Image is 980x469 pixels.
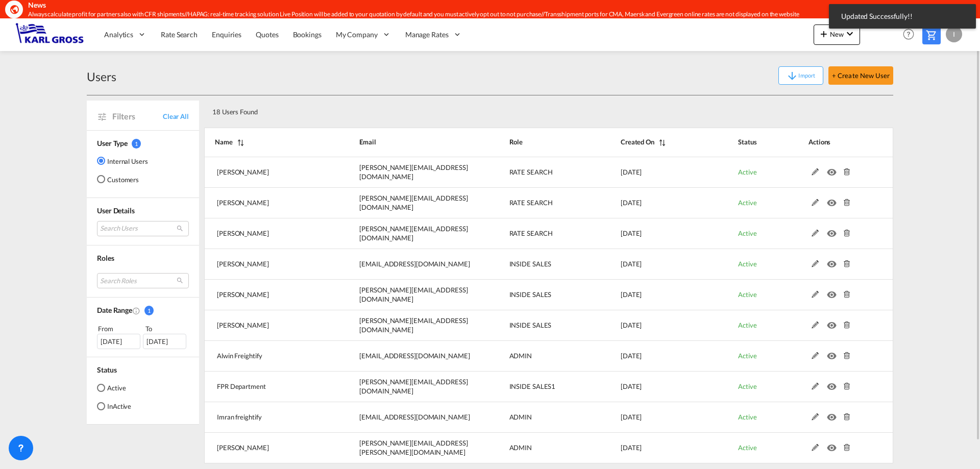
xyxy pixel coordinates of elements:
td: alwinregan.a@freightfy.com [334,341,483,372]
td: Saranya K [204,433,334,463]
span: New [818,30,856,38]
span: RATE SEARCH [509,229,553,237]
md-icon: icon-plus 400-fg [818,28,830,40]
td: 2025-09-12 [595,280,713,310]
td: Sandor Harangi [204,157,334,188]
span: FPR Department [217,382,266,390]
md-radio-button: Customers [97,174,148,184]
td: Stelian-Dumitru Negoita [204,188,334,218]
div: My Company [329,18,398,51]
md-icon: icon-arrow-down [786,70,798,82]
button: icon-plus 400-fgNewicon-chevron-down [814,24,860,45]
div: Manage Rates [398,18,469,51]
div: [DATE] [97,334,140,349]
md-icon: icon-eye [827,411,840,418]
md-radio-button: Internal Users [97,156,148,166]
span: Active [738,229,756,237]
span: [PERSON_NAME] [217,229,269,237]
span: Active [738,413,756,421]
md-icon: icon-earth [9,4,19,14]
md-icon: icon-eye [827,258,840,265]
td: a.stuetz@karlgross.de [334,218,483,249]
span: Active [738,290,756,299]
td: INSIDE SALES [484,249,595,280]
md-icon: icon-eye [827,288,840,295]
span: [PERSON_NAME] [217,321,269,329]
span: Alwin Freightify [217,352,262,360]
span: [DATE] [621,321,642,329]
span: [DATE] [621,168,642,176]
span: Bookings [293,30,322,39]
td: Christina Lutz [204,280,334,310]
td: INSIDE SALES [484,310,595,341]
span: INSIDE SALES [509,260,552,268]
span: ADMIN [509,443,532,452]
td: 2025-03-12 [595,433,713,463]
div: From [97,324,142,334]
span: [DATE] [621,382,642,390]
span: [DATE] [621,413,642,421]
span: [PERSON_NAME][EMAIL_ADDRESS][DOMAIN_NAME] [359,194,468,211]
a: Quotes [249,18,285,51]
td: 2025-09-30 [595,188,713,218]
th: Email [334,128,483,157]
div: 18 Users Found [208,100,821,120]
md-icon: icon-eye [827,441,840,449]
td: ADMIN [484,341,595,372]
span: Manage Rates [405,30,449,40]
span: [DATE] [621,229,642,237]
td: 2025-07-07 [595,341,713,372]
span: [PERSON_NAME] [217,443,269,452]
span: RATE SEARCH [509,168,553,176]
td: m.zebisch@karlgross.de [334,310,483,341]
span: Clear All [163,112,189,121]
a: Bookings [286,18,329,51]
span: Quotes [256,30,278,39]
span: Active [738,260,756,268]
div: Users [87,68,116,85]
md-radio-button: Active [97,383,131,393]
div: To [144,324,189,334]
span: INSIDE SALES [509,290,552,299]
td: 2025-04-11 [595,402,713,433]
span: User Details [97,206,135,215]
th: Status [713,128,783,157]
td: saranya.kothandan@freghtify.com [334,433,483,463]
a: Enquiries [205,18,249,51]
md-icon: icon-eye [827,227,840,234]
span: [PERSON_NAME][EMAIL_ADDRESS][DOMAIN_NAME] [359,163,468,181]
td: s.negoita@karlgross.de [334,188,483,218]
td: Alois Stütz [204,218,334,249]
span: Filters [112,111,163,122]
span: [EMAIL_ADDRESS][DOMAIN_NAME] [359,352,470,360]
td: ADMIN [484,433,595,463]
td: RATE SEARCH [484,188,595,218]
span: RATE SEARCH [509,199,553,207]
td: INSIDE SALES [484,280,595,310]
span: 1 [132,139,141,149]
span: ADMIN [509,352,532,360]
th: Actions [783,128,893,157]
div: Analytics [97,18,154,51]
th: Role [484,128,595,157]
span: Active [738,352,756,360]
span: Help [900,26,917,43]
td: Daria Wieynk [204,249,334,280]
md-icon: icon-eye [827,166,840,173]
span: Updated Successfully!! [838,11,967,21]
td: Michael Zebisch [204,310,334,341]
md-icon: icon-eye [827,350,840,357]
th: Created On [595,128,713,157]
img: 3269c73066d711f095e541db4db89301.png [15,23,84,46]
th: Name [204,128,334,157]
md-radio-button: InActive [97,401,131,411]
iframe: Chat [8,415,43,454]
span: [DATE] [621,260,642,268]
div: I [946,26,962,42]
span: ADMIN [509,413,532,421]
div: [DATE] [143,334,186,349]
span: Active [738,199,756,207]
span: [PERSON_NAME][EMAIL_ADDRESS][DOMAIN_NAME] [359,378,468,395]
span: [PERSON_NAME] [217,260,269,268]
span: User Type [97,139,128,147]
